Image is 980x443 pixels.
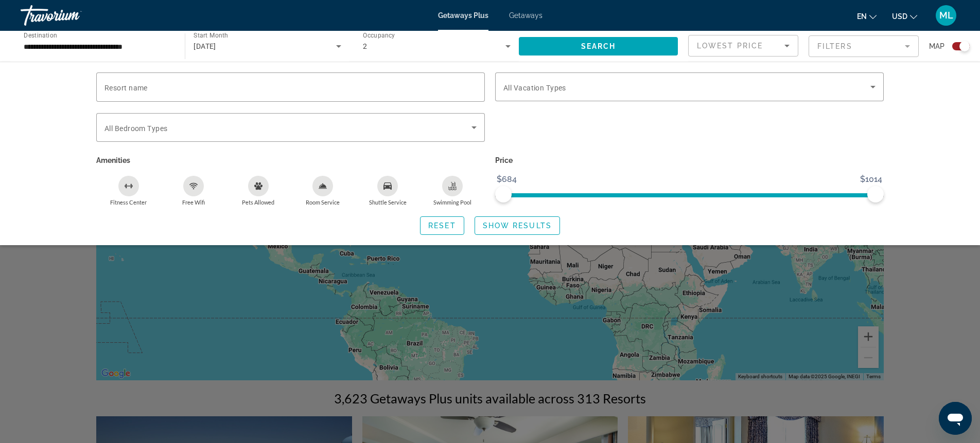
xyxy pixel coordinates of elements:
[939,402,972,435] iframe: Button to launch messaging window
[483,221,552,230] span: Show Results
[306,199,340,206] span: Room Service
[104,124,167,133] span: All Bedroom Types
[428,221,456,230] span: Reset
[859,172,884,187] span: $1014
[369,199,407,206] span: Shuttle Service
[495,186,512,202] span: ngx-slider
[96,175,161,206] button: Fitness Center
[355,175,420,206] button: Shuttle Service
[503,84,566,92] span: All Vacation Types
[581,42,616,50] span: Search
[420,175,485,206] button: Swimming Pool
[519,37,678,56] button: Search
[867,186,884,202] span: ngx-slider-max
[892,12,907,21] span: USD
[110,199,147,206] span: Fitness Center
[857,9,877,24] button: Change language
[438,11,488,20] a: Getaways Plus
[96,153,485,168] p: Amenities
[226,175,291,206] button: Pets Allowed
[420,216,464,235] button: Reset
[194,32,228,39] span: Start Month
[697,42,763,50] span: Lowest Price
[104,84,148,92] span: Resort name
[495,153,884,168] p: Price
[929,39,944,53] span: Map
[475,216,560,235] button: Show Results
[809,35,919,58] button: Filter
[242,199,274,206] span: Pets Allowed
[363,42,367,50] span: 2
[194,42,216,50] span: [DATE]
[509,11,542,20] a: Getaways
[892,9,917,24] button: Change currency
[495,172,518,187] span: $684
[495,193,884,195] ngx-slider: ngx-slider
[290,175,355,206] button: Room Service
[939,10,953,21] span: ML
[697,40,790,52] mat-select: Sort by
[933,5,959,26] button: User Menu
[182,199,205,206] span: Free Wifi
[363,32,395,39] span: Occupancy
[857,12,867,21] span: en
[433,199,471,206] span: Swimming Pool
[24,31,57,39] span: Destination
[161,175,226,206] button: Free Wifi
[21,2,124,29] a: Travorium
